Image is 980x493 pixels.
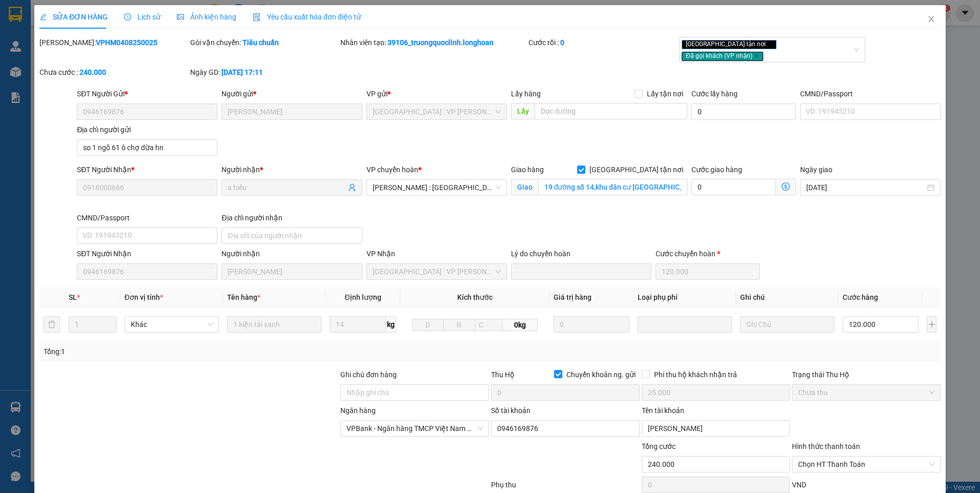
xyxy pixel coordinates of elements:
[800,88,941,99] div: CMND/Passport
[177,13,184,20] span: picture
[79,68,106,76] b: 240.000
[792,369,941,380] div: Trạng thái Thu Hộ
[843,293,878,301] span: Cước hàng
[691,104,796,120] input: Cước lấy hàng
[77,88,217,99] div: SĐT Người Gửi
[443,319,475,331] input: R
[345,293,381,301] span: Định lượng
[929,461,935,467] span: close-circle
[691,166,742,174] label: Cước giao hàng
[253,13,261,22] img: icon
[96,38,157,47] b: VPHM0408250025
[511,166,544,174] span: Giao hàng
[511,90,541,98] span: Lấy hàng
[221,248,362,259] div: Người nhận
[767,42,772,47] span: close
[124,13,160,21] span: Lịch sử
[39,13,47,20] span: edit
[560,38,564,47] b: 0
[221,68,263,76] b: [DATE] 17:11
[131,317,213,332] span: Khác
[346,421,483,436] span: VPBank - Ngân hàng TMCP Việt Nam Thịnh Vượng
[253,13,361,21] span: Yêu cầu xuất hóa đơn điện tử
[340,37,526,48] div: Nhân viên tạo:
[227,293,260,301] span: Tên hàng
[691,90,738,98] label: Cước lấy hàng
[340,371,397,379] label: Ghi chú đơn hàng
[366,166,418,174] span: VP chuyển hoàn
[538,179,688,195] input: Giao tận nơi
[927,15,935,23] span: close
[554,316,629,333] input: 0
[373,180,501,195] span: Hồ Chí Minh : Kho Quận 12
[44,346,378,357] div: Tổng: 1
[177,13,236,21] span: Ảnh kiện hàng
[503,319,538,331] span: 0kg
[77,164,217,175] div: SĐT Người Nhận
[221,88,362,99] div: Người gửi
[227,316,321,333] input: VD: Bàn, Ghế
[387,38,494,47] b: 39106_truongquoclinh.longhoan
[927,184,934,191] span: close-circle
[221,212,362,223] div: Địa chỉ người nhận
[491,371,515,379] span: Thu Hộ
[792,481,806,489] span: VND
[554,293,591,301] span: Giá trị hàng
[125,293,163,301] span: Đơn vị tính
[221,164,362,175] div: Người nhận
[386,316,396,333] span: kg
[806,182,925,193] input: Ngày giao
[585,164,687,175] span: [GEOGRAPHIC_DATA] tận nơi
[643,88,687,99] span: Lấy tận nơi
[917,5,946,34] button: Close
[682,52,763,61] span: Đã gọi khách (VP nhận)
[491,420,640,437] input: Số tài khoản
[190,67,339,78] div: Ngày GD:
[736,287,839,307] th: Ghi chú
[927,316,936,333] button: plus
[642,420,790,437] input: Tên tài khoản
[800,166,832,174] label: Ngày giao
[511,103,535,119] span: Lấy
[242,38,279,47] b: Tiêu chuẩn
[528,37,677,48] div: Cước rồi :
[491,406,530,415] label: Số tài khoản
[39,13,108,21] span: SỬA ĐƠN HÀNG
[792,442,860,450] label: Hình thức thanh toán
[221,228,362,244] input: Địa chỉ của người nhận
[511,248,651,259] div: Lý do chuyển hoàn
[650,369,741,380] span: Phí thu hộ khách nhận trả
[44,316,60,333] button: delete
[642,442,676,450] span: Tổng cước
[754,53,759,58] span: close
[457,293,493,301] span: Kích thước
[340,384,489,401] input: Ghi chú đơn hàng
[475,319,503,331] input: C
[77,248,217,259] div: SĐT Người Nhận
[373,264,501,279] span: Hà Nội : VP Hoàng Mai
[562,369,640,380] span: Chuyển khoản ng. gửi
[691,179,776,195] input: Cước giao hàng
[740,316,834,333] input: Ghi Chú
[39,67,188,78] div: Chưa cước :
[77,212,217,223] div: CMND/Passport
[798,385,934,400] span: Chưa thu
[634,287,736,307] th: Loại phụ phí
[340,406,376,415] label: Ngân hàng
[782,182,790,191] span: dollar-circle
[412,319,444,331] input: D
[39,37,188,48] div: [PERSON_NAME]:
[656,248,760,259] div: Cước chuyển hoàn
[642,406,684,415] label: Tên tài khoản
[77,139,217,156] input: Địa chỉ của người gửi
[190,37,339,48] div: Gói vận chuyển:
[798,457,934,472] span: Chọn HT Thanh Toán
[373,104,501,119] span: Hà Nội : VP Hoàng Mai
[366,88,507,99] div: VP gửi
[124,13,131,20] span: clock-circle
[69,293,77,301] span: SL
[348,183,356,192] span: user-add
[535,103,688,119] input: Dọc đường
[511,179,538,195] span: Giao
[682,40,777,49] span: [GEOGRAPHIC_DATA] tận nơi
